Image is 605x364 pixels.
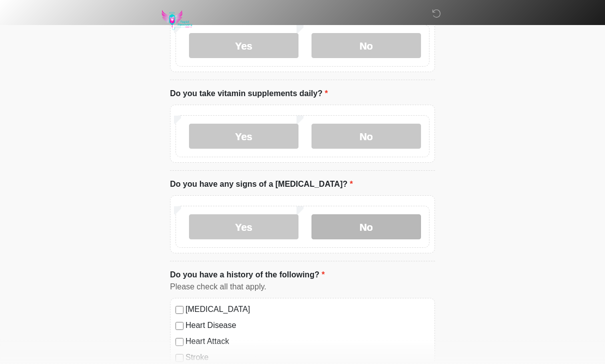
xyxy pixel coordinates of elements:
label: Heart Attack [185,335,429,347]
label: Heart Disease [185,319,429,331]
label: Do you have any signs of a [MEDICAL_DATA]? [170,178,353,190]
label: Yes [189,124,298,149]
div: Please check all that apply. [170,281,435,293]
label: No [311,33,421,58]
input: Stroke [175,354,183,362]
input: Heart Disease [175,322,183,330]
label: Stroke [185,351,429,363]
label: No [311,124,421,149]
input: [MEDICAL_DATA] [175,306,183,314]
label: No [311,214,421,239]
input: Heart Attack [175,338,183,346]
label: [MEDICAL_DATA] [185,303,429,315]
label: Do you have a history of the following? [170,269,324,281]
img: Rapid Recovery Mobile IV Logo [160,8,194,33]
label: Do you take vitamin supplements daily? [170,88,328,100]
label: Yes [189,33,298,58]
label: Yes [189,214,298,239]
